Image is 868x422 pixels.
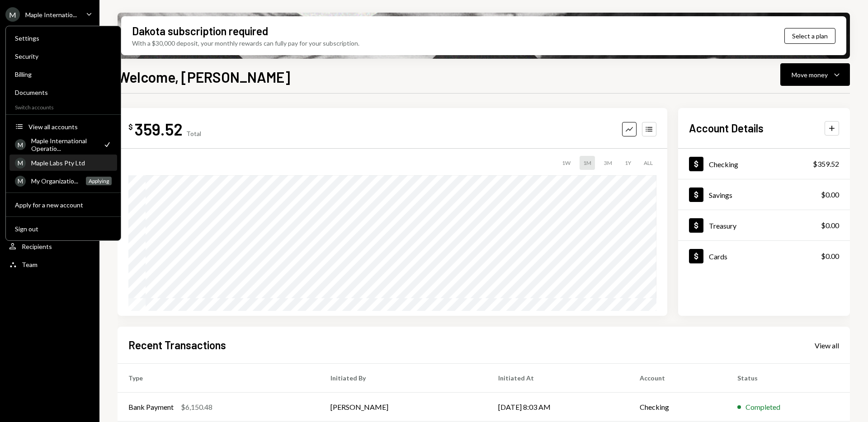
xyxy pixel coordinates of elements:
[15,70,112,78] div: Billing
[640,156,656,170] div: ALL
[86,177,112,185] div: Applying
[9,197,117,213] button: Apply for a new account
[9,119,117,135] button: View all accounts
[9,155,117,171] a: MMaple Labs Pty Ltd
[25,11,77,19] div: Maple Internatio...
[118,68,290,86] h1: Welcome, [PERSON_NAME]
[9,66,117,82] a: Billing
[186,130,201,137] div: Total
[678,179,850,210] a: Savings$0.00
[709,191,732,199] div: Savings
[15,52,112,60] div: Security
[22,261,38,268] div: Team
[813,159,839,169] div: $359.52
[15,176,26,187] div: M
[132,38,359,48] div: With a $30,000 deposit, your monthly rewards can fully pay for your subscription.
[621,156,635,170] div: 1Y
[558,156,574,170] div: 1W
[5,256,94,272] a: Team
[709,160,738,169] div: Checking
[815,341,839,350] div: View all
[320,364,487,393] th: Initiated By
[580,156,595,170] div: 1M
[135,119,183,139] div: 359.52
[181,402,212,413] div: $6,150.48
[15,89,112,96] div: Documents
[15,201,112,209] div: Apply for a new account
[709,252,727,261] div: Cards
[821,189,839,200] div: $0.00
[15,34,112,42] div: Settings
[784,28,835,44] button: Select a plan
[15,139,26,150] div: M
[815,340,839,350] a: View all
[745,402,780,413] div: Completed
[629,393,726,422] td: Checking
[15,158,26,169] div: M
[821,251,839,262] div: $0.00
[689,121,764,136] h2: Account Details
[9,173,117,189] a: MMy Organizatio...Applying
[9,30,117,46] a: Settings
[726,364,850,393] th: Status
[780,63,850,86] button: Move money
[487,364,629,393] th: Initiated At
[128,402,174,413] div: Bank Payment
[118,364,320,393] th: Type
[31,137,97,152] div: Maple International Operatio...
[5,7,20,22] div: M
[6,102,121,111] div: Switch accounts
[320,393,487,422] td: [PERSON_NAME]
[28,123,112,131] div: View all accounts
[128,122,133,131] div: $
[678,210,850,240] a: Treasury$0.00
[22,243,52,250] div: Recipients
[792,70,828,80] div: Move money
[600,156,616,170] div: 3M
[132,23,268,38] div: Dakota subscription required
[487,393,629,422] td: [DATE] 8:03 AM
[629,364,726,393] th: Account
[9,48,117,64] a: Security
[15,225,112,233] div: Sign out
[678,241,850,271] a: Cards$0.00
[821,220,839,231] div: $0.00
[31,159,112,167] div: Maple Labs Pty Ltd
[709,221,736,230] div: Treasury
[31,177,80,185] div: My Organizatio...
[9,221,117,237] button: Sign out
[9,84,117,100] a: Documents
[5,238,94,254] a: Recipients
[128,338,226,352] h2: Recent Transactions
[678,149,850,179] a: Checking$359.52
